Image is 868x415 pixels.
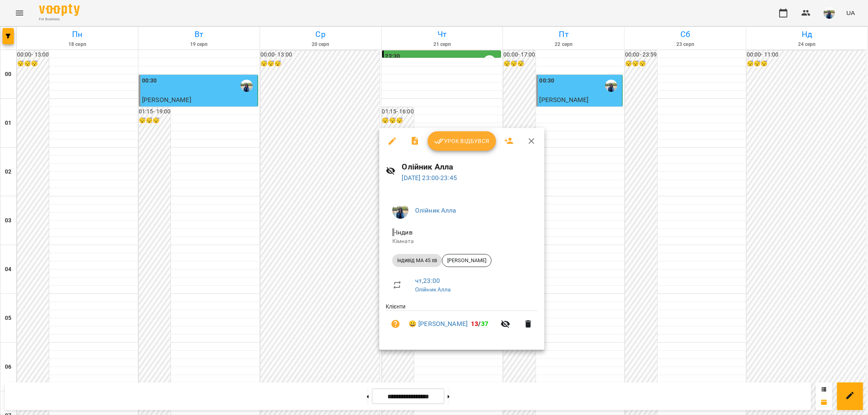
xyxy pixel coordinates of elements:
button: Візит ще не сплачено. Додати оплату? [386,314,405,334]
h6: Олійник Алла [402,161,538,173]
span: 37 [481,320,488,328]
span: [PERSON_NAME] [442,257,491,264]
a: Олійник Алла [415,286,451,293]
a: 😀 [PERSON_NAME] [409,319,468,329]
span: - Індив [392,228,414,236]
img: 79bf113477beb734b35379532aeced2e.jpg [392,202,409,219]
b: / [471,320,488,328]
button: Урок відбувся [428,131,496,151]
span: індивід МА 45 хв [392,257,442,264]
span: Урок відбувся [434,136,490,146]
a: чт , 23:00 [415,277,440,285]
span: 13 [471,320,478,328]
a: Олійник Алла [415,206,457,214]
p: Кімната [392,237,531,246]
a: [DATE] 23:00-23:45 [402,174,457,182]
div: [PERSON_NAME] [442,254,492,267]
ul: Клієнти [386,302,538,340]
